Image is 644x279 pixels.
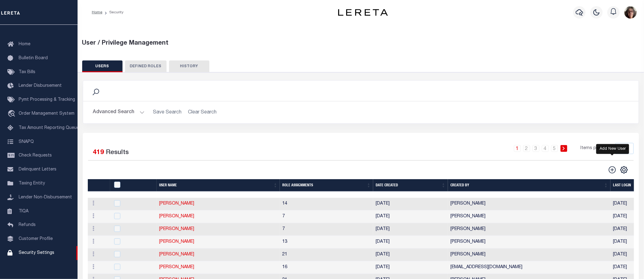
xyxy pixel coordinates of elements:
a: Home [92,11,102,14]
td: [PERSON_NAME] [448,236,610,249]
button: USERS [82,60,123,72]
span: Pymt Processing & Tracking [19,98,75,102]
span: Lender Disbursement [19,84,62,88]
img: logo-dark.svg [338,9,388,16]
td: [PERSON_NAME] [448,223,610,236]
span: Delinquent Letters [19,167,56,172]
td: 7 [280,223,373,236]
i: travel_explore [7,110,17,118]
th: Created By: activate to sort column ascending [448,179,610,192]
td: [PERSON_NAME] [448,198,610,210]
td: [DATE] [373,249,448,261]
a: [PERSON_NAME] [159,201,194,206]
span: Taxing Entity [19,181,45,186]
button: Advanced Search [93,106,145,118]
span: Tax Amount Reporting Queue [19,126,79,130]
td: [DATE] [373,236,448,249]
span: Order Management System [19,112,74,116]
span: Items per page [581,145,612,152]
li: Security [102,10,123,15]
th: UserID [110,179,157,192]
a: 1 [514,145,521,152]
td: [DATE] [373,198,448,210]
span: Lender Non-Disbursement [19,195,72,200]
a: [PERSON_NAME] [159,240,194,244]
th: Date Created: activate to sort column ascending [373,179,448,192]
a: [PERSON_NAME] [159,265,194,269]
span: 419 [93,149,104,156]
div: Add New User [596,144,629,154]
span: Customer Profile [19,237,53,241]
span: Tax Bills [19,70,35,74]
td: [PERSON_NAME] [448,210,610,223]
td: 16 [280,261,373,274]
a: 2 [523,145,530,152]
td: [DATE] [373,210,448,223]
button: DEFINED ROLES [125,60,167,72]
span: TIQA [19,209,29,213]
a: [PERSON_NAME] [159,214,194,219]
a: [PERSON_NAME] [159,252,194,257]
a: 3 [533,145,539,152]
td: [PERSON_NAME] [448,249,610,261]
div: User / Privilege Management [82,39,640,48]
span: Check Requests [19,153,52,158]
th: Role Assignments: activate to sort column ascending [280,179,373,192]
span: Home [19,42,30,46]
td: [DATE] [373,261,448,274]
button: HISTORY [169,60,209,72]
a: [PERSON_NAME] [159,227,194,231]
a: 5 [551,145,558,152]
label: Results [106,148,129,158]
th: User Name: activate to sort column ascending [157,179,280,192]
span: Refunds [19,223,36,227]
td: 21 [280,249,373,261]
td: 13 [280,236,373,249]
td: [EMAIL_ADDRESS][DOMAIN_NAME] [448,261,610,274]
a: 4 [542,145,549,152]
td: [DATE] [373,223,448,236]
td: 7 [280,210,373,223]
span: Security Settings [19,251,54,255]
span: SNAPQ [19,139,34,144]
span: Bulletin Board [19,56,48,60]
td: 14 [280,198,373,210]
